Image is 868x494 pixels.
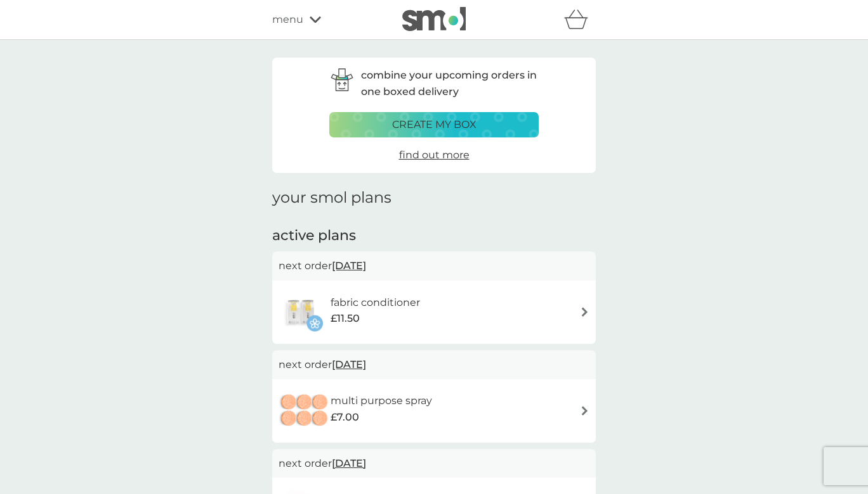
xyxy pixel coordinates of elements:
span: [DATE] [332,451,366,476]
span: find out more [399,149,470,161]
span: [DATE] [332,352,366,377]
img: arrow right [580,307,589,317]
p: next order [279,455,589,472]
img: fabric conditioner [279,290,323,334]
span: £11.50 [331,310,360,327]
div: basket [564,7,596,32]
h2: active plans [272,226,596,246]
p: next order [279,258,589,274]
img: multi purpose spray [279,389,331,433]
span: menu [272,11,303,28]
p: next order [279,357,589,373]
h6: fabric conditioner [331,294,420,311]
h1: your smol plans [272,189,596,207]
span: [DATE] [332,253,366,278]
p: combine your upcoming orders in one boxed delivery [361,67,539,99]
h6: multi purpose spray [331,393,432,409]
a: find out more [399,147,470,163]
button: create my box [329,112,539,137]
img: arrow right [580,406,589,415]
p: create my box [392,117,477,133]
span: £7.00 [331,409,359,426]
img: smol [402,7,466,31]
